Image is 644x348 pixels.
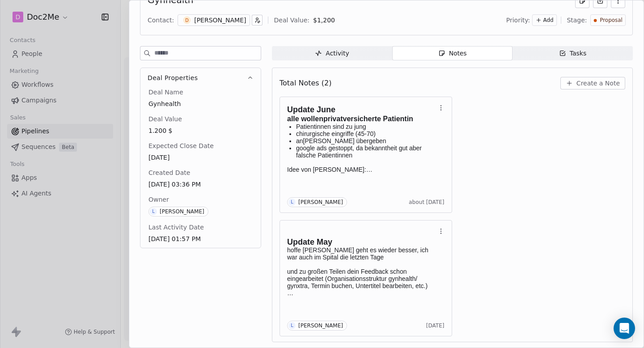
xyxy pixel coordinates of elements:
div: Deal Value: [274,16,309,25]
p: Idee von [PERSON_NAME]: [287,159,436,173]
span: about [DATE] [409,199,444,206]
h1: Update May [287,229,436,246]
div: [PERSON_NAME] [160,208,204,215]
span: [DATE] [148,153,253,162]
span: $ 1,200 [313,17,335,24]
div: [PERSON_NAME] [194,16,246,25]
span: Deal Value [147,115,184,123]
span: google ads gestoppt [296,144,352,152]
div: L [152,208,155,215]
span: Last Activity Date [147,223,206,232]
span: Priority: [506,16,530,25]
p: , da bekanntheit gut aber falsche Patientinnen [296,144,436,159]
span: Deal Properties [148,73,198,82]
div: Activity [315,49,349,58]
button: Deal Properties [140,68,261,88]
p: an [296,137,436,144]
span: hoffe [PERSON_NAME] geht es wieder besser, ich war auch im Spital die letzten Tage [287,246,430,261]
div: [PERSON_NAME] [298,199,343,205]
div: Deal Properties [140,88,261,248]
span: D [183,17,191,24]
span: Create a Note [576,79,620,88]
span: chirurgische eingriffe (45-70) [296,130,376,137]
div: Tasks [559,49,587,58]
span: Deal Name [147,88,185,97]
span: Total Notes (2) [280,78,331,89]
span: Gynhealth [148,99,253,108]
span: privatversicherte Patientin [323,115,413,123]
span: [DATE] 03:36 PM [148,180,253,189]
span: Created Date [147,168,192,177]
button: Create a Note [560,77,625,89]
span: [PERSON_NAME] übergeben [303,137,386,144]
div: L [291,322,293,329]
span: Stage: [567,16,587,25]
span: Add [543,17,554,24]
div: Contact: [148,16,174,25]
span: und zu großen Teilen dein Feedback schon eingearbeitet (Organisationsstruktur gynhealth/ gynxtra,... [287,268,428,289]
span: Expected Close Date [147,141,216,150]
h1: Update June [287,105,436,114]
span: [DATE] 01:57 PM [148,234,253,243]
span: 1.200 $ [148,126,253,135]
h3: alle wollen [287,115,436,123]
div: [PERSON_NAME] [298,323,343,329]
p: Patientinnen sind zu jung [296,123,436,130]
span: [DATE] [426,322,445,329]
div: Open Intercom Messenger [614,318,635,339]
span: Proposal [600,17,623,24]
div: L [291,199,293,206]
span: Owner [147,195,171,204]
